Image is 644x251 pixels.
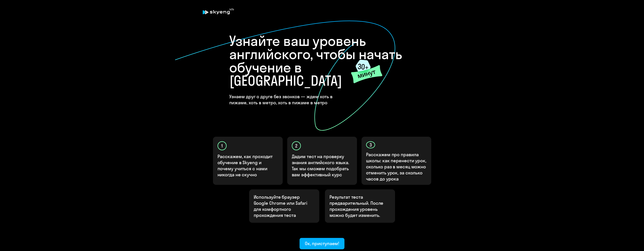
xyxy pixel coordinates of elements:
div: 3 [366,141,375,148]
div: 1 [218,141,227,150]
h4: Узнаем друг о друге без звонков — ждем хоть в пижаме, хоть в метро, хоть в пижаме в метро [229,93,351,106]
h1: Узнайте ваш уровень английского, чтобы начать обучение в [GEOGRAPHIC_DATA] [229,34,415,87]
div: 2 [292,141,301,150]
p: Расскажем про правила школы: как перенести урок, сколько раз в месяц можно отменить урок, за скол... [366,151,427,182]
p: Результат теста предварительный. После прохождения уровень можно будет изменить. [329,194,390,218]
button: Ок, приступаем! [300,238,345,249]
div: Ок, приступаем! [305,240,339,246]
p: Расскажем, как проходит обучение в Skyeng и почему учиться с нами никогда не скучно [218,153,279,178]
p: Дадим тест на проверку знания английского языка. Так мы сможем подобрать вам эффективный курс [292,153,353,178]
p: Используйте браузер Google Chrome или Safari для комфортного прохождения теста [254,194,315,218]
